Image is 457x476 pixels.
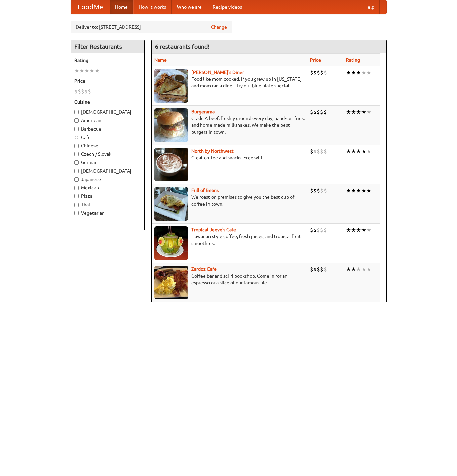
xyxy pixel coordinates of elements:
[191,70,244,75] b: [PERSON_NAME]'s Diner
[154,194,305,207] p: We roast on premises to give you the best cup of coffee in town.
[323,187,327,194] li: $
[323,108,327,116] li: $
[154,187,188,221] img: beans.jpg
[366,187,371,194] li: ★
[361,69,366,76] li: ★
[74,177,79,182] input: Japanese
[191,266,217,272] b: Zardoz Cafe
[323,148,327,155] li: $
[74,125,141,132] label: Barbecue
[154,266,188,299] img: zardoz.jpg
[310,226,313,234] li: $
[317,69,320,76] li: $
[317,266,320,273] li: $
[191,148,234,154] a: North by Northwest
[346,69,351,76] li: ★
[74,203,79,207] input: Thai
[346,108,351,116] li: ★
[74,57,141,64] h5: Rating
[313,69,317,76] li: $
[211,24,227,30] a: Change
[356,69,361,76] li: ★
[351,226,356,234] li: ★
[84,67,89,74] li: ★
[356,226,361,234] li: ★
[71,40,144,53] h4: Filter Restaurants
[74,134,141,141] label: Cafe
[74,144,79,148] input: Chinese
[310,187,313,194] li: $
[191,227,236,232] a: Tropical Jeeve's Cafe
[74,67,79,74] li: ★
[351,266,356,273] li: ★
[310,69,313,76] li: $
[74,211,79,215] input: Vegetarian
[351,69,356,76] li: ★
[320,108,323,116] li: $
[74,159,141,166] label: German
[313,187,317,194] li: $
[313,108,317,116] li: $
[346,226,351,234] li: ★
[74,127,79,131] input: Barbecue
[320,266,323,273] li: $
[317,148,320,155] li: $
[191,188,219,193] a: Full of Beans
[359,0,380,14] a: Help
[74,118,79,123] input: American
[74,110,79,114] input: [DEMOGRAPHIC_DATA]
[313,266,317,273] li: $
[310,57,321,63] a: Price
[191,109,215,114] b: Burgerama
[172,0,207,14] a: Who we are
[346,57,360,63] a: Rating
[154,148,188,181] img: north.jpg
[74,201,141,208] label: Thai
[310,148,313,155] li: $
[351,187,356,194] li: ★
[356,148,361,155] li: ★
[84,88,88,95] li: $
[154,272,305,286] p: Coffee bar and sci-fi bookshop. Come in for an espresso or a slice of our famous pie.
[74,184,141,191] label: Mexican
[71,0,110,14] a: FoodMe
[207,0,247,14] a: Recipe videos
[88,88,91,95] li: $
[366,148,371,155] li: ★
[155,43,210,50] ng-pluralize: 6 restaurants found!
[310,266,313,273] li: $
[320,69,323,76] li: $
[154,57,167,63] a: Name
[361,266,366,273] li: ★
[366,108,371,116] li: ★
[74,186,79,190] input: Mexican
[320,187,323,194] li: $
[74,169,79,173] input: [DEMOGRAPHIC_DATA]
[74,168,141,174] label: [DEMOGRAPHIC_DATA]
[361,108,366,116] li: ★
[323,69,327,76] li: $
[356,187,361,194] li: ★
[71,21,232,33] div: Deliver to: [STREET_ADDRESS]
[154,108,188,142] img: burgerama.jpg
[154,115,305,135] p: Grade A beef, freshly ground every day, hand-cut fries, and home-made milkshakes. We make the bes...
[74,99,141,105] h5: Cuisine
[79,67,84,74] li: ★
[74,117,141,124] label: American
[81,88,84,95] li: $
[351,108,356,116] li: ★
[313,148,317,155] li: $
[356,108,361,116] li: ★
[346,187,351,194] li: ★
[74,193,141,199] label: Pizza
[110,0,133,14] a: Home
[313,226,317,234] li: $
[361,187,366,194] li: ★
[317,187,320,194] li: $
[74,78,141,84] h5: Price
[366,69,371,76] li: ★
[323,266,327,273] li: $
